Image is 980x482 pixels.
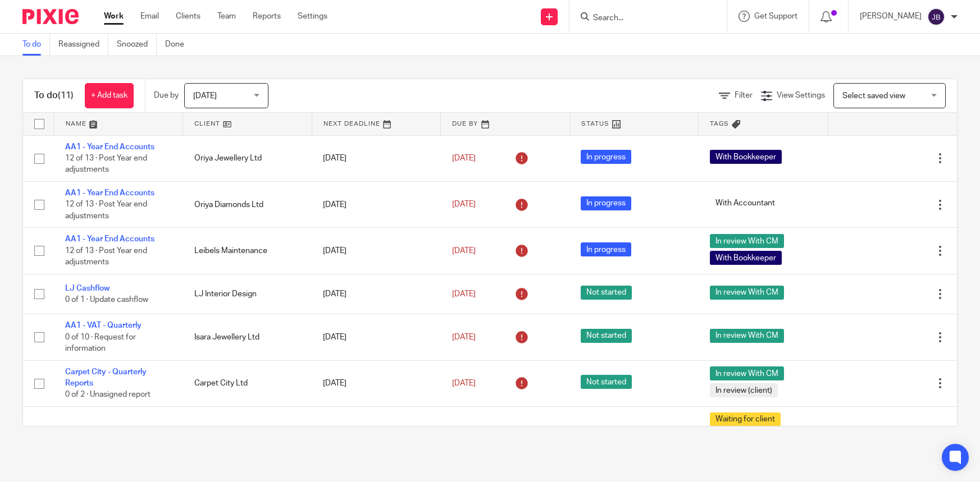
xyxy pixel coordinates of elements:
[22,34,50,56] a: To do
[710,234,784,248] span: In review With CM
[452,333,476,341] span: [DATE]
[176,11,200,22] a: Clients
[65,154,147,174] span: 12 of 13 · Post Year end adjustments
[165,34,193,56] a: Done
[183,314,312,360] td: Isara Jewellery Ltd
[65,296,148,304] span: 0 of 1 · Update cashflow
[154,90,179,101] p: Due by
[217,11,236,22] a: Team
[65,322,142,329] a: AA1 - VAT - Quarterly
[85,83,134,108] a: + Add task
[65,391,151,399] span: 0 of 2 · Unasigned report
[183,360,312,406] td: Carpet City Ltd
[65,189,154,197] a: AA1 - Year End Accounts
[710,383,778,397] span: In review (client)
[312,314,441,360] td: [DATE]
[183,228,312,274] td: Leibels Maintenance
[65,333,136,353] span: 0 of 10 · Request for information
[581,286,632,300] span: Not started
[65,247,147,267] span: 12 of 13 · Post Year end adjustments
[710,286,784,300] span: In review With CM
[710,412,781,426] span: Waiting for client
[452,247,476,255] span: [DATE]
[312,360,441,406] td: [DATE]
[581,196,631,210] span: In progress
[710,121,729,127] span: Tags
[104,11,124,22] a: Work
[65,284,110,292] a: LJ Cashflow
[710,196,781,210] span: With Accountant
[452,154,476,162] span: [DATE]
[710,366,784,380] span: In review With CM
[735,91,753,99] span: Filter
[452,201,476,209] span: [DATE]
[581,329,632,343] span: Not started
[253,11,281,22] a: Reports
[842,92,905,100] span: Select saved view
[312,181,441,227] td: [DATE]
[710,251,782,265] span: With Bookkeeper
[298,11,327,22] a: Settings
[183,181,312,227] td: Oriya Diamonds Ltd
[183,135,312,181] td: Oriya Jewellery Ltd
[710,329,784,343] span: In review With CM
[65,143,154,151] a: AA1 - Year End Accounts
[860,11,922,22] p: [PERSON_NAME]
[140,11,159,22] a: Email
[581,242,631,256] span: In progress
[592,13,693,24] input: Search
[452,290,476,298] span: [DATE]
[65,235,154,243] a: AA1 - Year End Accounts
[754,12,797,20] span: Get Support
[65,201,147,221] span: 12 of 13 · Post Year end adjustments
[58,91,74,100] span: (11)
[710,150,782,164] span: With Bookkeeper
[581,375,632,389] span: Not started
[581,150,631,164] span: In progress
[312,135,441,181] td: [DATE]
[183,274,312,314] td: LJ Interior Design
[452,379,476,387] span: [DATE]
[193,92,217,100] span: [DATE]
[777,91,825,99] span: View Settings
[34,90,74,102] h1: To do
[58,34,108,56] a: Reassigned
[65,368,147,387] a: Carpet City - Quarterly Reports
[927,8,945,26] img: svg%3E
[312,228,441,274] td: [DATE]
[117,34,157,56] a: Snoozed
[22,9,79,24] img: Pixie
[312,274,441,314] td: [DATE]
